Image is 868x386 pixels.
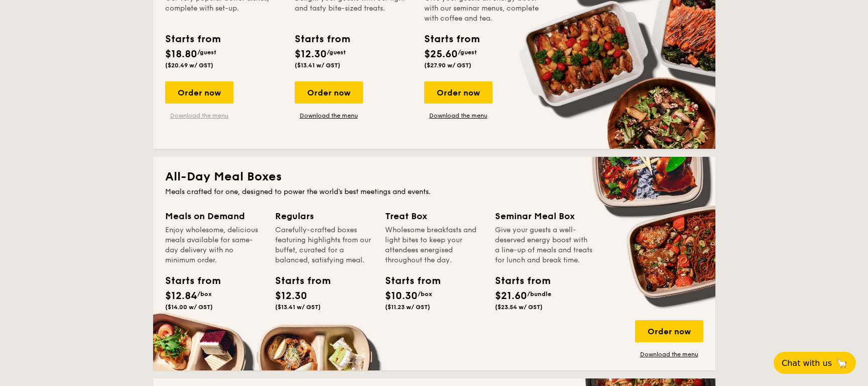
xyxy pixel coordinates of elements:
[165,169,703,185] h2: All-Day Meal Boxes
[385,273,430,288] div: Starts from
[424,81,492,104] div: Order now
[275,225,373,265] div: Carefully-crafted boxes featuring highlights from our buffet, curated for a balanced, satisfying ...
[165,209,263,223] div: Meals on Demand
[635,350,703,358] a: Download the menu
[385,225,483,265] div: Wholesome breakfasts and light bites to keep your attendees energised throughout the day.
[424,48,458,60] span: $25.60
[424,62,471,69] span: ($27.90 w/ GST)
[782,358,832,368] span: Chat with us
[275,209,373,223] div: Regulars
[295,48,327,60] span: $12.30
[385,209,483,223] div: Treat Box
[495,273,540,288] div: Starts from
[385,290,418,302] span: $10.30
[165,48,197,60] span: $18.80
[275,273,320,288] div: Starts from
[197,49,216,56] span: /guest
[424,32,479,47] div: Starts from
[295,81,363,104] div: Order now
[385,304,430,311] span: ($11.23 w/ GST)
[458,49,477,56] span: /guest
[635,320,703,342] div: Order now
[165,225,263,265] div: Enjoy wholesome, delicious meals available for same-day delivery with no minimum order.
[418,291,432,298] span: /box
[165,81,233,104] div: Order now
[327,49,346,56] span: /guest
[275,290,307,302] span: $12.30
[495,304,543,311] span: ($23.54 w/ GST)
[295,32,349,47] div: Starts from
[275,304,321,311] span: ($13.41 w/ GST)
[165,187,703,197] div: Meals crafted for one, designed to power the world's best meetings and events.
[495,209,593,223] div: Seminar Meal Box
[165,32,220,47] div: Starts from
[836,357,848,369] span: 🦙
[165,62,213,69] span: ($20.49 w/ GST)
[774,352,856,374] button: Chat with us🦙
[424,112,492,120] a: Download the menu
[165,304,213,311] span: ($14.00 w/ GST)
[495,225,593,265] div: Give your guests a well-deserved energy boost with a line-up of meals and treats for lunch and br...
[165,273,210,288] div: Starts from
[495,290,527,302] span: $21.60
[527,291,551,298] span: /bundle
[165,112,233,120] a: Download the menu
[197,291,212,298] span: /box
[165,290,197,302] span: $12.84
[295,112,363,120] a: Download the menu
[295,62,340,69] span: ($13.41 w/ GST)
